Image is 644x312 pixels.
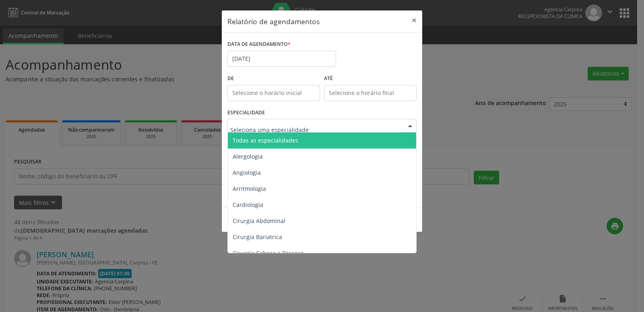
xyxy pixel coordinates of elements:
[227,107,265,119] label: ESPECIALIDADE
[233,201,263,209] span: Cardiologia
[227,85,320,101] input: Selecione o horário inicial
[233,233,282,241] span: Cirurgia Bariatrica
[233,153,263,160] span: Alergologia
[324,72,417,85] label: ATÉ
[227,38,291,51] label: DATA DE AGENDAMENTO
[233,249,303,257] span: Cirurgia Cabeça e Pescoço
[233,217,285,225] span: Cirurgia Abdominal
[227,51,336,67] input: Selecione uma data ou intervalo
[230,122,400,138] input: Seleciona uma especialidade
[233,169,261,176] span: Angiologia
[233,185,266,192] span: Arritmologia
[227,72,320,85] label: De
[406,10,422,30] button: Close
[227,16,320,27] h5: Relatório de agendamentos
[233,136,298,144] span: Todas as especialidades
[324,85,417,101] input: Selecione o horário final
